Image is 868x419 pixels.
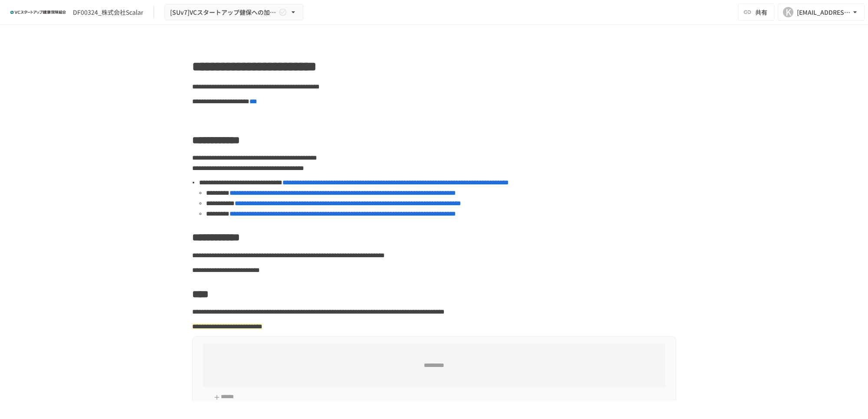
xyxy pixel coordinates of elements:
[164,4,303,21] button: [SUv7]VCスタートアップ健保への加入申請手続き
[738,3,774,21] button: 共有
[797,7,851,18] div: [EMAIL_ADDRESS][DOMAIN_NAME]
[778,3,865,21] button: K[EMAIL_ADDRESS][DOMAIN_NAME]
[10,5,66,19] img: ZDfHsVrhrXUoWEWGWYf8C4Fv4dEjYTEDCNvmL73B7ox
[170,7,277,18] span: [SUv7]VCスタートアップ健保への加入申請手続き
[755,7,767,17] span: 共有
[783,7,793,17] div: K
[73,8,143,17] div: DF00324_株式会社Scalar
